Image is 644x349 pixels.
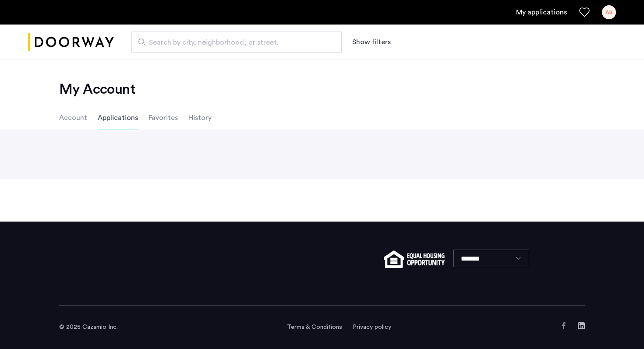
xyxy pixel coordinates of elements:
a: Favorites [579,7,590,18]
span: © 2025 Cazamio Inc. [59,324,118,330]
img: logo [28,26,114,59]
li: Favorites [149,106,178,130]
a: Terms and conditions [287,323,342,331]
a: Cazamio logo [28,26,114,59]
img: equal-housing.png [384,250,445,268]
a: My application [516,7,567,18]
li: Applications [98,106,138,130]
li: Account [59,106,87,130]
li: History [188,106,212,130]
div: AB [602,5,616,19]
select: Language select [453,250,529,267]
button: Show or hide filters [352,37,391,47]
span: Search by city, neighborhood, or street. [149,37,317,48]
iframe: chat widget [607,314,635,340]
input: Apartment Search [131,32,342,53]
a: Privacy policy [353,323,391,331]
a: LinkedIn [578,322,585,329]
h2: My Account [59,81,585,98]
a: Facebook [560,322,567,329]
